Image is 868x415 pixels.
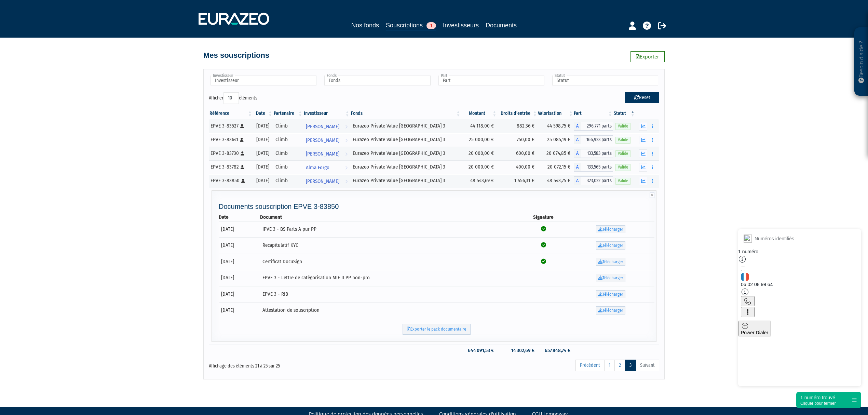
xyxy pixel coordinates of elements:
span: 296,771 parts [581,122,613,131]
span: A [574,149,581,158]
a: Exporter [630,51,665,62]
td: 657 848,74 € [538,345,574,357]
div: Eurazeo Private Value [GEOGRAPHIC_DATA] 3 [353,122,459,130]
span: 133,583 parts [581,149,613,158]
th: Date [219,214,260,221]
span: A [574,176,581,185]
label: Afficher éléments [209,92,257,104]
div: EPVE 3-83641 [211,136,250,143]
td: 25 000,00 € [461,133,497,147]
div: EPVE 3-83730 [211,150,250,157]
a: Télécharger [596,241,625,250]
td: 48 543,75 € [538,174,574,188]
i: Voir l'investisseur [345,120,348,133]
div: Eurazeo Private Value [GEOGRAPHIC_DATA] 3 [353,177,459,184]
div: A - Eurazeo Private Value Europe 3 [574,122,613,131]
span: 1 [426,22,436,29]
i: [Français] Personne physique [240,138,244,142]
span: [PERSON_NAME] [306,175,339,188]
div: A - Eurazeo Private Value Europe 3 [574,135,613,144]
i: [Français] Personne physique [241,165,244,169]
th: Droits d'entrée: activer pour trier la colonne par ordre croissant [497,108,538,119]
a: [PERSON_NAME] [303,133,350,147]
a: Précédent [575,360,605,371]
span: Valide [615,137,630,143]
td: Climb [273,119,303,133]
td: [DATE] [219,270,260,286]
div: A - Eurazeo Private Value Europe 3 [574,149,613,158]
td: Certificat DocuSign [260,254,520,270]
th: Fonds: activer pour trier la colonne par ordre croissant [350,108,461,119]
i: Voir l'investisseur [345,175,348,188]
td: [DATE] [219,254,260,270]
th: Montant: activer pour trier la colonne par ordre croissant [461,108,497,119]
a: Exporter le pack documentaire [403,324,471,335]
h4: Mes souscriptions [203,51,269,59]
td: 48 543,69 € [461,174,497,188]
th: Référence : activer pour trier la colonne par ordre croissant [209,108,253,119]
td: 1 456,31 € [497,174,538,188]
td: 20 074,85 € [538,147,574,160]
td: 25 085,19 € [538,133,574,147]
td: Climb [273,174,303,188]
i: [Français] Personne physique [240,124,244,128]
a: Télécharger [596,225,625,233]
i: Voir l'investisseur [345,148,348,160]
a: Nos fonds [351,21,379,30]
a: [PERSON_NAME] [303,119,350,133]
h4: Documents souscription EPVE 3-83850 [219,203,654,210]
span: [PERSON_NAME] [306,134,339,147]
td: Climb [273,147,303,160]
a: Télécharger [596,306,625,314]
div: Eurazeo Private Value [GEOGRAPHIC_DATA] 3 [353,163,459,171]
td: [DATE] [219,237,260,254]
a: 1 [604,360,615,371]
span: A [574,122,581,131]
div: Affichage des éléments 21 à 25 sur 25 [209,359,391,370]
span: [PERSON_NAME] [306,120,339,133]
i: Voir l'investisseur [345,134,348,147]
td: [DATE] [219,302,260,319]
span: Valide [615,164,630,171]
td: 20 072,15 € [538,160,574,174]
span: A [574,135,581,144]
div: Eurazeo Private Value [GEOGRAPHIC_DATA] 3 [353,136,459,143]
td: 750,00 € [497,133,538,147]
td: [DATE] [219,286,260,303]
div: [DATE] [255,122,271,130]
a: 3 [625,360,636,371]
td: 400,00 € [497,160,538,174]
a: Documents [486,21,517,30]
div: EPVE 3-83527 [211,122,250,130]
a: 2 [614,360,625,371]
span: 133,565 parts [581,163,613,172]
span: Valide [615,150,630,157]
div: EPVE 3-83850 [211,177,250,184]
th: Investisseur: activer pour trier la colonne par ordre croissant [303,108,350,119]
span: Valide [615,123,630,130]
td: 644 091,53 € [461,345,497,357]
div: A - Eurazeo Private Value Europe 3 [574,176,613,185]
a: Télécharger [596,258,625,266]
td: 14 302,69 € [497,345,538,357]
th: Signature [520,214,567,221]
td: Climb [273,160,303,174]
td: 44 118,00 € [461,119,497,133]
select: Afficheréléments [223,92,239,104]
span: Alma Forgo [306,161,329,174]
span: Valide [615,178,630,184]
td: 600,00 € [497,147,538,160]
a: Télécharger [596,290,625,298]
a: Télécharger [596,274,625,282]
td: EPVE 3 - Lettre de catégorisation MIF II PP non-pro [260,270,520,286]
td: IPVE 3 - BS Parts A pur PP [260,221,520,238]
img: 1732889491-logotype_eurazeo_blanc_rvb.png [199,13,269,25]
td: 20 000,00 € [461,160,497,174]
div: [DATE] [255,177,271,184]
p: Besoin d'aide ? [857,31,865,93]
th: Valorisation: activer pour trier la colonne par ordre croissant [538,108,574,119]
div: [DATE] [255,136,271,143]
span: 323,022 parts [581,176,613,185]
a: Investisseurs [443,21,479,30]
td: Attestation de souscription [260,302,520,319]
